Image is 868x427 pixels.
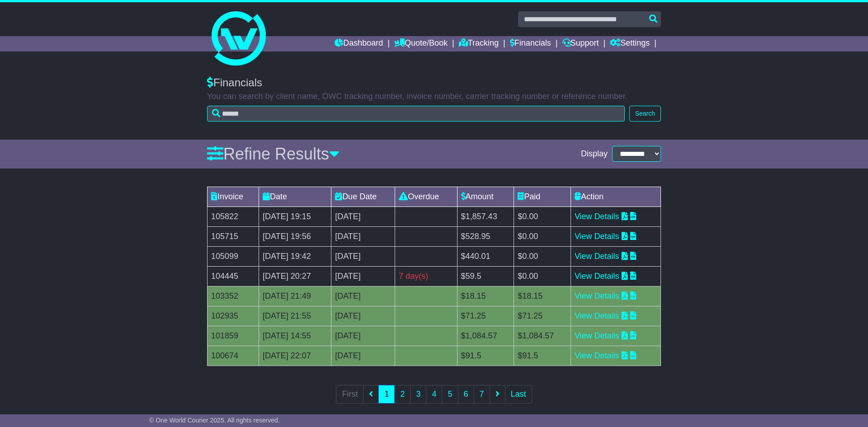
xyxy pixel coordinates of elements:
td: [DATE] [331,326,395,346]
td: $71.25 [457,306,514,326]
td: Invoice [208,187,259,206]
td: 101859 [208,326,259,346]
a: View Details [575,351,619,360]
td: 100674 [208,346,259,366]
a: Tracking [459,36,499,52]
div: Financials [207,76,661,89]
a: View Details [575,272,619,281]
td: $59.5 [457,266,514,286]
td: [DATE] [331,286,395,306]
td: $91.5 [514,346,571,366]
a: View Details [575,311,619,320]
td: 103352 [208,286,259,306]
span: © One World Courier 2025. All rights reserved. [149,417,280,424]
a: 7 [474,385,490,404]
a: Refine Results [207,145,340,163]
td: $1,084.57 [457,326,514,346]
a: Quote/Book [394,36,448,52]
a: Dashboard [335,36,383,52]
td: [DATE] 19:56 [259,226,331,246]
td: [DATE] [331,346,395,366]
a: View Details [575,252,619,261]
a: Support [562,36,599,52]
td: [DATE] 19:42 [259,246,331,266]
a: View Details [575,331,619,340]
td: Amount [457,187,514,206]
td: 102935 [208,306,259,326]
td: 105822 [208,206,259,226]
a: 4 [426,385,442,404]
td: $18.15 [514,286,571,306]
a: 2 [394,385,410,404]
td: 105715 [208,226,259,246]
td: [DATE] 14:55 [259,326,331,346]
td: Paid [514,187,571,206]
td: [DATE] [331,246,395,266]
td: Date [259,187,331,206]
a: Settings [610,36,650,52]
td: [DATE] [331,206,395,226]
td: [DATE] 20:27 [259,266,331,286]
td: $91.5 [457,346,514,366]
td: [DATE] 19:15 [259,206,331,226]
td: 104445 [208,266,259,286]
td: $440.01 [457,246,514,266]
td: [DATE] 21:55 [259,306,331,326]
a: Financials [510,36,551,52]
td: Overdue [395,187,457,206]
a: 6 [458,385,474,404]
td: [DATE] 22:07 [259,346,331,366]
td: [DATE] [331,306,395,326]
td: [DATE] [331,226,395,246]
a: Last [505,385,532,404]
a: View Details [575,232,619,241]
div: 7 day(s) [399,270,453,282]
a: 5 [442,385,458,404]
a: View Details [575,291,619,300]
td: $528.95 [457,226,514,246]
td: $71.25 [514,306,571,326]
span: Display [581,149,608,159]
td: $0.00 [514,246,571,266]
a: View Details [575,212,619,221]
td: 105099 [208,246,259,266]
p: You can search by client name, OWC tracking number, invoice number, carrier tracking number or re... [207,92,661,102]
td: $18.15 [457,286,514,306]
td: [DATE] 21:49 [259,286,331,306]
td: $1,084.57 [514,326,571,346]
td: Due Date [331,187,395,206]
td: [DATE] [331,266,395,286]
td: $0.00 [514,226,571,246]
a: 3 [410,385,426,404]
td: $1,857.43 [457,206,514,226]
td: Action [571,187,660,206]
a: 1 [378,385,395,404]
td: $0.00 [514,266,571,286]
td: $0.00 [514,206,571,226]
button: Search [629,106,661,122]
